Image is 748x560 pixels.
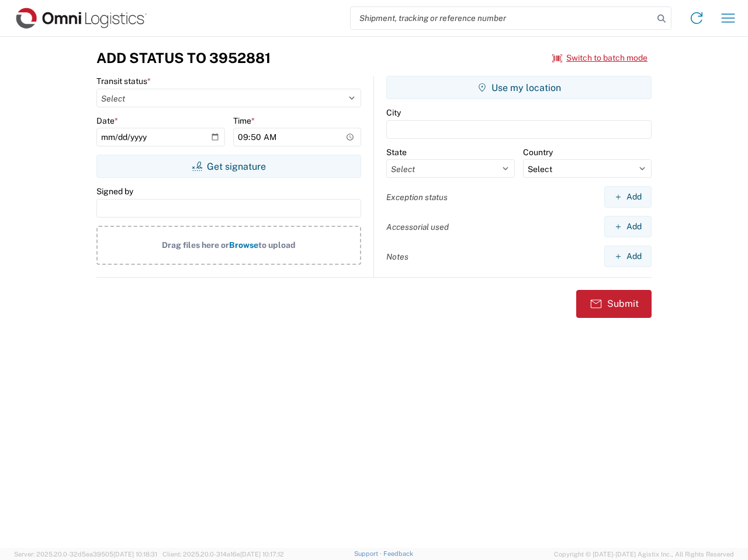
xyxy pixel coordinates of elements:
[162,240,229,250] span: Drag files here or
[229,240,258,250] span: Browse
[354,550,383,557] a: Support
[162,551,284,558] span: Client: 2025.20.0-314a16e
[96,155,361,178] button: Get signature
[386,107,401,118] label: City
[604,186,652,208] button: Add
[14,551,157,558] span: Server: 2025.20.0-32d5ea39505
[604,246,652,267] button: Add
[604,216,652,237] button: Add
[523,147,553,157] label: Country
[258,240,296,250] span: to upload
[386,192,448,202] label: Exception status
[113,551,157,558] span: [DATE] 10:18:31
[576,290,652,318] button: Submit
[351,7,653,29] input: Shipment, tracking or reference number
[386,222,449,232] label: Accessorial used
[240,551,284,558] span: [DATE] 10:17:12
[233,116,255,126] label: Time
[96,116,118,126] label: Date
[96,76,151,86] label: Transit status
[386,251,408,262] label: Notes
[554,549,734,559] span: Copyright © [DATE]-[DATE] Agistix Inc., All Rights Reserved
[386,76,652,99] button: Use my location
[96,186,133,197] label: Signed by
[383,550,413,557] a: Feedback
[96,50,271,66] h3: Add Status to 3952881
[552,48,647,68] button: Switch to batch mode
[386,147,407,157] label: State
